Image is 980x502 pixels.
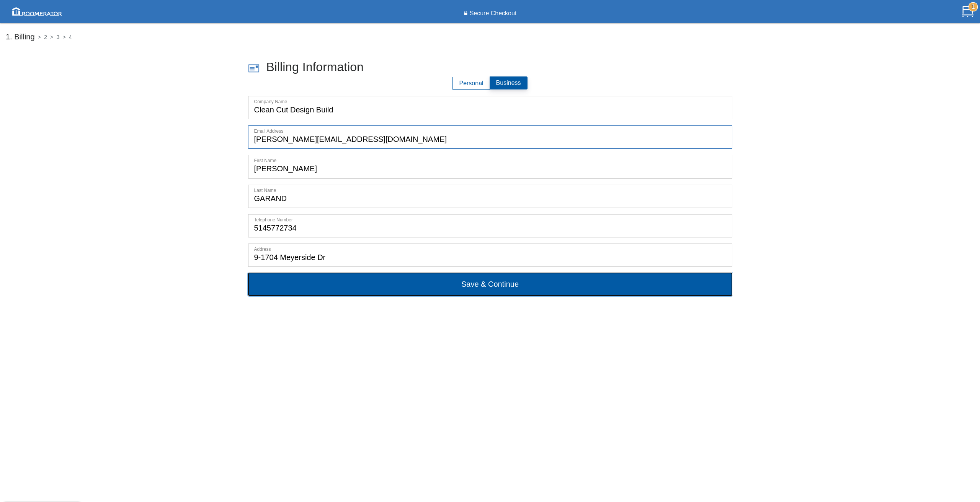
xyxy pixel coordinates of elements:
[248,126,733,135] div: Email Address
[248,244,732,266] input: Address
[248,62,732,74] h1: Billing Information
[248,244,733,253] label: Address
[35,32,47,41] h5: 2
[490,76,528,89] label: Business
[248,155,732,178] input: First Name
[59,32,72,41] h5: 4
[248,214,732,237] input: Telephone Number
[47,32,59,41] h5: 3
[452,77,490,90] label: Personal
[10,5,65,18] img: roomerator-logo.png
[248,185,732,208] input: Last Name
[248,96,732,119] input: Company Name
[248,96,733,105] div: Company Name
[248,126,732,148] input: Email
[248,185,733,194] div: Last Name
[464,11,468,16] img: Lock
[468,9,517,18] label: Secure Checkout
[248,155,733,164] div: First Name
[962,6,973,17] img: Cart.svg
[248,214,733,223] div: Telephone Number
[248,273,732,296] button: Save & Continue
[969,2,978,11] strong: 1
[6,32,35,41] h5: 1. Billing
